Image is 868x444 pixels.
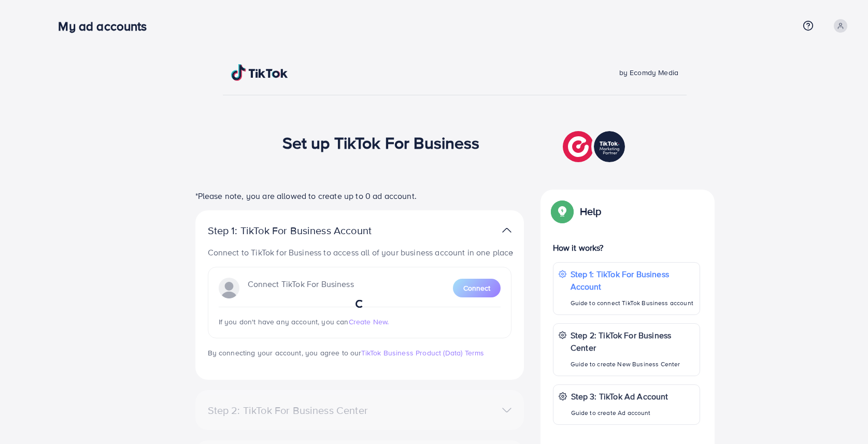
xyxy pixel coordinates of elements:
p: *Please note, you are allowed to create up to 0 ad account. [195,190,524,202]
img: TikTok partner [502,223,511,238]
p: Guide to connect TikTok Business account [571,297,694,309]
img: TikTok partner [563,128,628,165]
img: TikTok [231,64,288,81]
h3: My ad accounts [58,19,155,34]
p: Guide to create Ad account [571,407,668,419]
span: by Ecomdy Media [619,67,678,78]
p: Step 2: TikTok For Business Center [571,329,694,354]
p: Step 1: TikTok For Business Account [208,224,405,237]
h1: Set up TikTok For Business [282,133,480,152]
p: Guide to create New Business Center [571,358,694,370]
p: Step 1: TikTok For Business Account [571,268,694,293]
p: How it works? [553,241,700,254]
img: Popup guide [553,202,572,221]
p: Help [580,205,602,218]
p: Step 3: TikTok Ad Account [571,390,668,403]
